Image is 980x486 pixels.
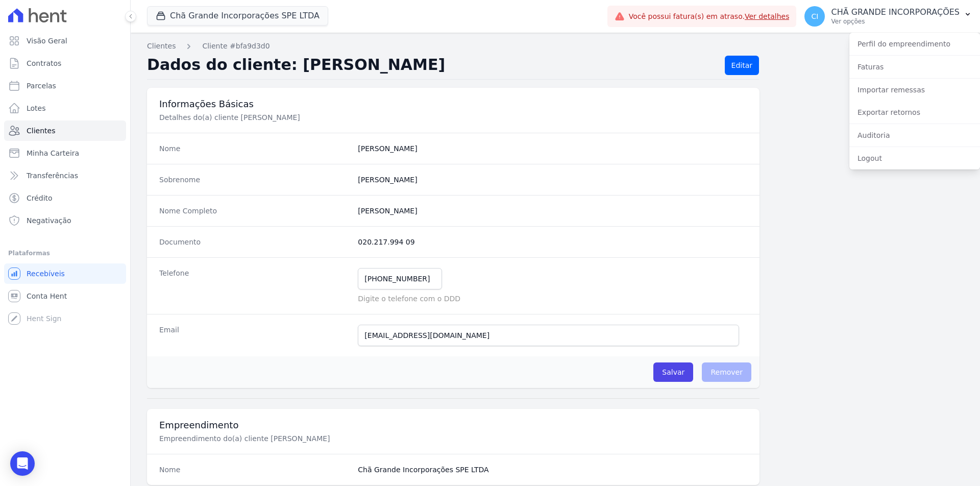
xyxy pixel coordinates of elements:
[702,362,751,382] span: Remover
[4,98,126,118] a: Lotes
[849,126,980,144] a: Auditoria
[358,465,747,475] dd: Chã Grande Incorporações SPE LTDA
[159,268,350,304] dt: Telefone
[27,171,78,181] span: Transferências
[812,13,819,20] span: CI
[27,193,53,203] span: Crédito
[358,237,747,247] dd: 020.217.994 09
[159,143,350,154] dt: Nome
[849,58,980,76] a: Faturas
[4,31,126,51] a: Visão Geral
[147,56,717,75] h2: Dados do cliente: [PERSON_NAME]
[358,206,747,216] dd: [PERSON_NAME]
[358,294,747,304] p: Digite o telefone com o DDD
[4,263,126,284] a: Recebíveis
[725,56,759,75] a: Editar
[27,126,55,136] span: Clientes
[27,291,67,301] span: Conta Hent
[4,76,126,96] a: Parcelas
[358,175,747,185] dd: [PERSON_NAME]
[4,143,126,163] a: Minha Carteira
[159,325,350,346] dt: Email
[159,175,350,185] dt: Sobrenome
[849,81,980,99] a: Importar remessas
[159,206,350,216] dt: Nome Completo
[147,6,328,26] button: Chã Grande Incorporações SPE LTDA
[159,112,502,123] p: Detalhes do(a) cliente [PERSON_NAME]
[27,269,65,279] span: Recebíveis
[4,53,126,74] a: Contratos
[159,419,747,431] h3: Empreendimento
[4,286,126,306] a: Conta Hent
[202,41,269,52] a: Cliente #bfa9d3d0
[849,103,980,121] a: Exportar retornos
[849,149,980,167] a: Logout
[27,81,56,91] span: Parcelas
[159,433,502,444] p: Empreendimento do(a) cliente [PERSON_NAME]
[147,41,964,52] nav: Breadcrumb
[27,215,71,226] span: Negativação
[629,11,790,22] span: Você possui fatura(s) em atraso.
[653,362,693,382] input: Salvar
[831,17,960,26] p: Ver opções
[147,41,176,52] a: Clientes
[745,12,790,20] a: Ver detalhes
[4,165,126,186] a: Transferências
[358,143,747,154] dd: [PERSON_NAME]
[831,7,960,17] p: CHÃ GRANDE INCORPORAÇÕES
[159,237,350,247] dt: Documento
[10,451,35,476] div: Open Intercom Messenger
[849,35,980,53] a: Perfil do empreendimento
[8,247,122,259] div: Plataformas
[4,188,126,208] a: Crédito
[27,36,67,46] span: Visão Geral
[159,98,747,110] h3: Informações Básicas
[796,2,980,31] button: CI CHÃ GRANDE INCORPORAÇÕES Ver opções
[159,465,350,475] dt: Nome
[4,120,126,141] a: Clientes
[27,103,46,113] span: Lotes
[27,148,79,158] span: Minha Carteira
[27,58,61,68] span: Contratos
[4,210,126,231] a: Negativação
